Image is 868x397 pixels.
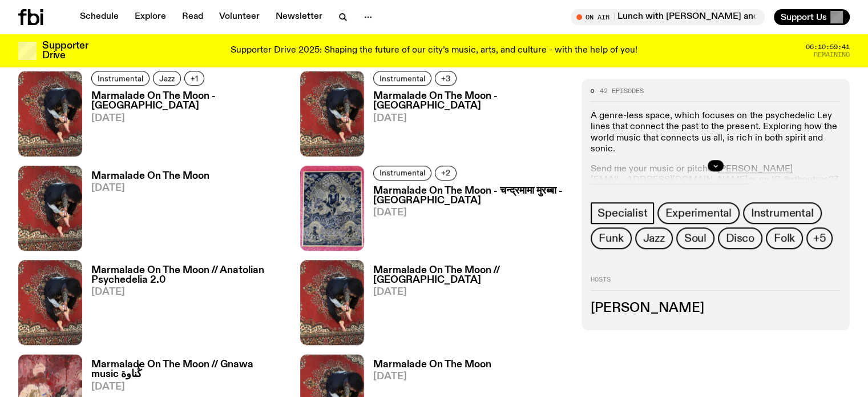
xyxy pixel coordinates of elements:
[591,111,841,155] p: A genre-less space, which focuses on the psychedelic Ley lines that connect the past to the prese...
[300,166,364,251] img: Mother Of Liberation - Tara
[380,169,425,177] span: Instrumental
[91,114,286,123] span: [DATE]
[191,74,198,83] span: +1
[665,207,732,220] span: Experimental
[91,91,286,111] h3: Marmalade On The Moon - [GEOGRAPHIC_DATA]
[373,186,568,206] h3: Marmalade On The Moon - चन्द्रमामा मुरब्बा - [GEOGRAPHIC_DATA]
[373,71,431,86] a: Instrumental
[718,228,762,250] a: Disco
[751,207,814,220] span: Instrumental
[91,266,286,285] h3: Marmalade On The Moon // Anatolian Psychedelia 2.0
[269,9,329,25] a: Newsletter
[726,232,754,245] span: Disco
[597,207,647,220] span: Specialist
[153,71,181,86] a: Jazz
[435,166,457,181] button: +2
[806,44,850,50] span: 06:10:59:41
[441,169,450,177] span: +2
[300,260,364,345] img: Tommy - Persian Rug
[91,171,209,181] h3: Marmalade On The Moon
[373,287,568,297] span: [DATE]
[73,9,126,25] a: Schedule
[635,228,673,250] a: Jazz
[373,166,431,181] a: Instrumental
[18,71,82,156] img: Tommy - Persian Rug
[300,71,364,156] img: Tommy - Persian Rug
[42,41,88,61] h3: Supporter Drive
[676,228,714,250] a: Soul
[364,266,568,345] a: Marmalade On The Moon // [GEOGRAPHIC_DATA][DATE]
[373,208,568,218] span: [DATE]
[643,232,665,245] span: Jazz
[684,232,706,245] span: Soul
[212,9,267,25] a: Volunteer
[91,360,286,379] h3: Marmalade On The Moon // Gnawa music ڭْناوة
[128,9,173,25] a: Explore
[599,232,623,245] span: Funk
[591,302,841,315] h3: [PERSON_NAME]
[571,9,765,25] button: On Air[DATE] Lunch with [PERSON_NAME] and [PERSON_NAME] // Junipo Interview
[774,232,795,245] span: Folk
[591,277,841,291] h2: Hosts
[82,91,286,156] a: Marmalade On The Moon - [GEOGRAPHIC_DATA][DATE]
[82,266,286,345] a: Marmalade On The Moon // Anatolian Psychedelia 2.0[DATE]
[364,186,568,251] a: Marmalade On The Moon - चन्द्रमामा मुरब्बा - [GEOGRAPHIC_DATA][DATE]
[435,71,457,86] button: +3
[91,382,286,392] span: [DATE]
[98,74,143,83] span: Instrumental
[657,203,740,224] a: Experimental
[814,51,850,58] span: Remaining
[91,183,209,193] span: [DATE]
[18,166,82,251] img: Tommy - Persian Rug
[813,232,826,245] span: +5
[373,372,491,382] span: [DATE]
[175,9,210,25] a: Read
[781,12,827,22] span: Support Us
[766,228,803,250] a: Folk
[591,228,631,250] a: Funk
[373,360,491,370] h3: Marmalade On The Moon
[373,266,568,285] h3: Marmalade On The Moon // [GEOGRAPHIC_DATA]
[591,203,654,224] a: Specialist
[91,287,286,297] span: [DATE]
[373,91,568,111] h3: Marmalade On The Moon - [GEOGRAPHIC_DATA]
[441,74,450,83] span: +3
[806,228,833,250] button: +5
[159,74,175,83] span: Jazz
[82,171,209,251] a: Marmalade On The Moon[DATE]
[600,88,644,94] span: 42 episodes
[364,91,568,156] a: Marmalade On The Moon - [GEOGRAPHIC_DATA][DATE]
[373,114,568,123] span: [DATE]
[184,71,204,86] button: +1
[91,71,150,86] a: Instrumental
[231,46,637,56] p: Supporter Drive 2025: Shaping the future of our city’s music, arts, and culture - with the help o...
[743,203,822,224] a: Instrumental
[380,74,425,83] span: Instrumental
[774,9,850,25] button: Support Us
[18,260,82,345] img: Tommy - Persian Rug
